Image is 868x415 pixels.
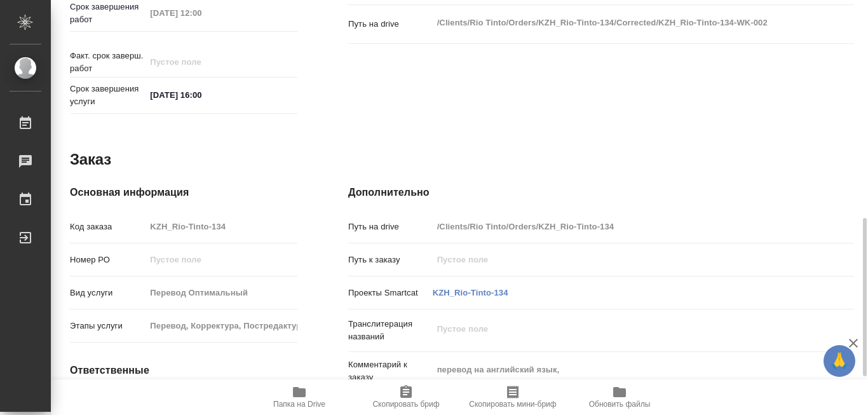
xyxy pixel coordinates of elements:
[433,250,812,269] input: Пустое поле
[589,400,651,409] span: Обновить файлы
[459,379,566,415] button: Скопировать мини-бриф
[433,359,812,381] textarea: перевод на английский язык,
[246,379,353,415] button: Папка на Drive
[146,86,257,104] input: ✎ Введи что-нибудь
[566,379,673,415] button: Обновить файлы
[146,283,297,302] input: Пустое поле
[433,12,812,34] textarea: /Clients/Rio Tinto/Orders/KZH_Rio-Tinto-134/Corrected/KZH_Rio-Tinto-134-WK-002
[433,288,508,297] a: KZH_Rio-Tinto-134
[146,4,257,22] input: Пустое поле
[70,149,111,170] h2: Заказ
[70,221,146,233] p: Код заказа
[146,53,257,71] input: Пустое поле
[348,254,433,266] p: Путь к заказу
[146,316,297,335] input: Пустое поле
[348,358,433,384] p: Комментарий к заказу
[469,400,556,409] span: Скопировать мини-бриф
[348,318,433,343] p: Транслитерация названий
[70,287,146,299] p: Вид услуги
[70,320,146,332] p: Этапы услуги
[348,185,854,200] h4: Дополнительно
[70,1,146,26] p: Срок завершения работ
[829,348,850,374] span: 🙏
[348,287,433,299] p: Проекты Smartcat
[146,250,297,269] input: Пустое поле
[372,400,439,409] span: Скопировать бриф
[273,400,325,409] span: Папка на Drive
[70,363,297,378] h4: Ответственные
[353,379,459,415] button: Скопировать бриф
[70,50,146,75] p: Факт. срок заверш. работ
[146,217,297,236] input: Пустое поле
[70,254,146,266] p: Номер РО
[433,217,812,236] input: Пустое поле
[70,185,297,200] h4: Основная информация
[348,18,433,31] p: Путь на drive
[824,345,855,377] button: 🙏
[348,221,433,233] p: Путь на drive
[70,83,146,108] p: Срок завершения услуги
